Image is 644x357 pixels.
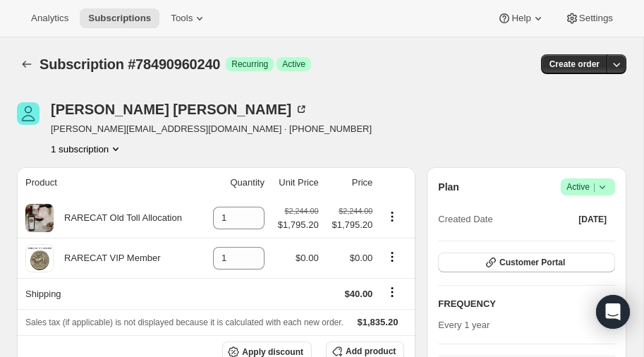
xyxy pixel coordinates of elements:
h2: Plan [438,180,459,194]
span: Recurring [231,59,268,70]
button: Product actions [51,142,123,156]
span: $1,835.20 [358,317,399,327]
button: Product actions [381,209,403,224]
span: $0.00 [296,253,319,263]
button: Settings [557,8,621,28]
span: Sales tax (if applicable) is not displayed because it is calculated with each new order. [25,317,344,327]
span: $1,795.20 [278,218,319,232]
button: Product actions [381,249,403,265]
button: Customer Portal [438,253,615,272]
button: Edit [591,293,624,315]
div: RARECAT VIP Member [54,251,161,265]
small: $2,244.00 [339,207,372,215]
span: Tools [171,13,193,24]
span: Subscription #78490960240 [40,56,220,72]
button: Tools [162,8,215,28]
th: Shipping [17,278,203,309]
button: Create order [541,54,608,74]
span: [PERSON_NAME][EMAIL_ADDRESS][DOMAIN_NAME] · [PHONE_NUMBER] [51,122,372,136]
span: Created Date [438,212,492,226]
div: Open Intercom Messenger [596,295,630,329]
span: Active [566,180,609,194]
img: product img [25,244,54,272]
button: Subscriptions [80,8,159,28]
span: Analytics [31,13,68,24]
span: $0.00 [350,253,373,263]
span: | [593,181,595,193]
th: Product [17,167,203,198]
h2: FREQUENCY [438,297,599,311]
img: product img [25,204,54,232]
span: Every 1 year [438,320,490,330]
span: Customer Portal [499,257,565,268]
span: Subscriptions [88,13,151,24]
button: [DATE] [570,210,615,229]
span: Add product [346,346,396,357]
button: Analytics [23,8,77,28]
span: [DATE] [578,214,607,225]
button: Help [489,8,553,28]
th: Quantity [203,167,269,198]
div: RARECAT Old Toll Allocation [54,211,182,225]
button: Shipping actions [381,284,403,300]
span: Active [282,59,305,70]
span: $1,795.20 [327,218,373,232]
div: [PERSON_NAME] [PERSON_NAME] [51,102,308,116]
th: Price [323,167,377,198]
span: Settings [579,13,613,24]
th: Unit Price [269,167,323,198]
span: Create order [549,59,600,70]
span: Michael Crouch [17,102,40,125]
span: $40.00 [345,289,373,299]
small: $2,244.00 [284,207,318,215]
span: Help [511,13,530,24]
button: Subscriptions [17,54,37,74]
